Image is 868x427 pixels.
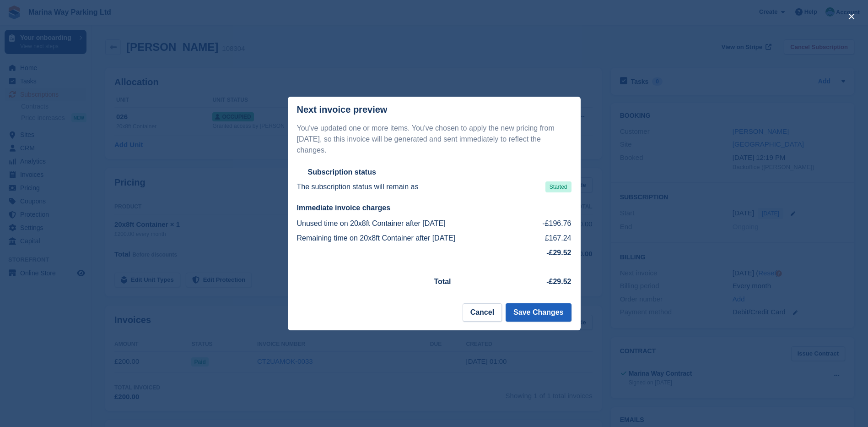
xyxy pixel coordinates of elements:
p: You've updated one or more items. You've chosen to apply the new pricing from [DATE], so this inv... [297,123,571,156]
strong: -£29.52 [546,278,571,285]
td: -£196.76 [529,216,571,231]
p: Next invoice preview [297,104,388,115]
p: The subscription status will remain as [297,181,419,192]
td: Remaining time on 20x8ft Container after [DATE] [297,231,529,246]
td: £167.24 [529,231,571,246]
span: Started [545,181,571,192]
button: close [844,9,859,24]
strong: Total [434,278,451,285]
td: Unused time on 20x8ft Container after [DATE] [297,216,529,231]
button: Save Changes [506,303,571,322]
button: Cancel [463,303,502,322]
h2: Immediate invoice charges [297,203,571,213]
h2: Subscription status [308,168,376,177]
strong: -£29.52 [546,249,571,257]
